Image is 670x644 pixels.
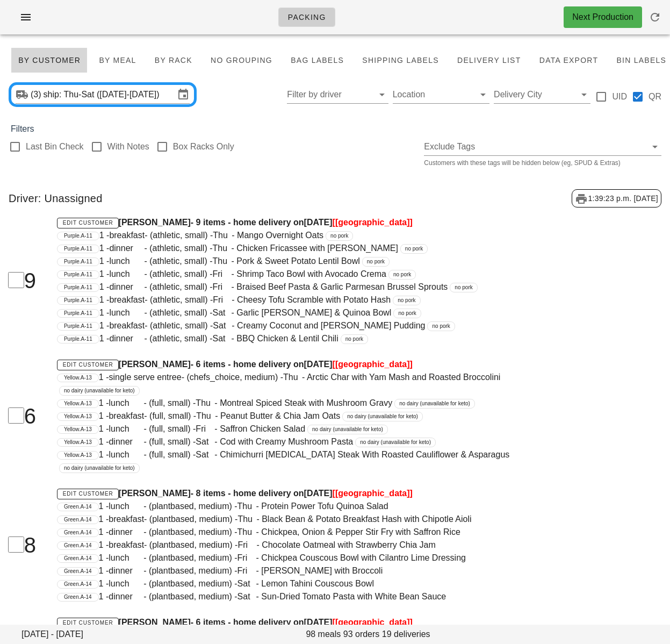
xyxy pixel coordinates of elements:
[494,86,590,103] div: Delivery City
[99,269,386,278] span: 1 - - (athletic, small) - - Shrimp Taco Bowl with Avocado Crema
[57,616,556,629] h4: [PERSON_NAME] - 6 items - home delivery on
[109,255,144,268] span: lunch
[173,141,234,152] label: Box Racks Only
[109,397,143,410] span: lunch
[64,335,92,343] span: Purple.A-11
[99,592,446,601] span: 1 - - (plantbased, medium) - - Sun-Dried Tomato Pasta with White Bean Sauce
[237,552,256,564] span: Fri
[99,579,374,588] span: 1 - - (plantbased, medium) - - Lemon Tahini Couscous Bowl
[109,552,143,564] span: lunch
[287,86,388,103] div: Filter by driver
[196,397,214,410] span: Thu
[57,489,119,499] a: Edit Customer
[109,448,143,461] span: lunch
[99,553,466,562] span: 1 - - (plantbased, medium) - - Chickpea Couscous Bowl with Cilantro Lime Dressing
[649,91,661,102] label: QR
[64,426,92,433] span: Yellow.A-13
[287,13,326,22] span: Packing
[304,360,333,369] span: [DATE]
[99,540,436,549] span: 1 - - (plantbased, medium) - - Chocolate Oatmeal with Strawberry Chia Jam
[99,398,392,407] span: 1 - - (full, small) - - Montreal Spiced Steak with Mushroom Gravy
[355,47,446,73] button: Shipping Labels
[109,371,181,384] span: single serve entree
[64,374,92,382] span: Yellow.A-13
[99,321,426,330] span: 1 - - (athletic, small) - - Creamy Coconut and [PERSON_NAME] Pudding
[210,56,272,65] span: No grouping
[204,47,279,73] button: No grouping
[64,323,92,330] span: Purple.A-11
[64,452,92,459] span: Yellow.A-13
[109,435,143,448] span: dinner
[64,310,92,317] span: Purple.A-11
[99,450,510,459] span: 1 - - (full, small) - - Chimichurri [MEDICAL_DATA] Steak With Roasted Cauliflower & Asparagus
[64,413,92,420] span: Yellow.A-13
[283,371,302,384] span: Thu
[237,577,256,590] span: Sat
[109,564,143,577] span: dinner
[99,527,460,536] span: 1 - - (plantbased, medium) - - Chickpea, Onion & Pepper Stir Fry with Saffron Rice
[237,513,256,526] span: Thu
[196,423,214,435] span: Fri
[237,526,256,539] span: Thu
[109,319,145,332] span: breakfast
[64,555,92,562] span: Green.A-14
[64,593,92,601] span: Green.A-14
[362,56,439,65] span: Shipping Labels
[99,502,388,511] span: 1 - - (plantbased, medium) - - Protein Power Tofu Quinoa Salad
[64,516,92,524] span: Green.A-14
[196,410,215,423] span: Thu
[99,373,501,382] span: 1 - - (chefs_choice, medium) - - Arctic Char with Yam Mash and Roasted Broccolini
[109,423,143,435] span: lunch
[109,306,144,319] span: lunch
[64,542,92,549] span: Green.A-14
[64,503,92,511] span: Green.A-14
[64,245,92,253] span: Purple.A-11
[213,319,232,332] span: Sat
[572,11,633,24] div: Next Production
[109,229,145,242] span: breakfast
[64,258,92,266] span: Purple.A-11
[572,189,661,207] div: 1:39:23 p.m. [DATE]
[237,500,256,513] span: Thu
[237,590,256,603] span: Sat
[333,218,413,227] span: [[GEOGRAPHIC_DATA]]
[62,220,113,226] span: Edit Customer
[333,489,413,498] span: [[GEOGRAPHIC_DATA]]
[31,89,44,100] div: (3)
[57,218,119,228] a: Edit Customer
[213,268,232,281] span: Fri
[196,435,214,448] span: Sat
[109,513,144,526] span: breakfast
[109,539,144,552] span: breakfast
[99,424,305,433] span: 1 - - (full, small) - - Saffron Chicken Salad
[457,56,521,65] span: Delivery List
[26,141,84,152] label: Last Bin Check
[64,232,92,240] span: Purple.A-11
[62,362,113,368] span: Edit Customer
[11,47,88,73] button: By Customer
[213,229,232,242] span: Thu
[99,308,392,317] span: 1 - - (athletic, small) - - Garlic [PERSON_NAME] & Quinoa Bowl
[148,47,199,73] button: By Rack
[213,294,232,306] span: Fri
[99,295,391,304] span: 1 - - (athletic, small) - - Cheesy Tofu Scramble with Potato Hash
[304,489,333,498] span: [DATE]
[213,306,232,319] span: Sat
[612,91,627,102] label: UID
[213,242,232,255] span: Thu
[98,56,136,65] span: By Meal
[532,47,606,73] button: Data Export
[109,294,145,306] span: breakfast
[333,360,413,369] span: [[GEOGRAPHIC_DATA]]
[64,568,92,575] span: Green.A-14
[57,358,556,371] h4: [PERSON_NAME] - 6 items - home delivery on
[237,564,256,577] span: Fri
[290,56,344,65] span: Bag Labels
[99,514,472,524] span: 1 - - (plantbased, medium) - - Black Bean & Potato Breakfast Hash with Chipotle Aioli
[64,529,92,536] span: Green.A-14
[616,56,666,65] span: Bin Labels
[304,618,333,627] span: [DATE]
[64,297,92,304] span: Purple.A-11
[57,216,556,229] h4: [PERSON_NAME] - 9 items - home delivery on
[57,618,119,628] a: Edit Customer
